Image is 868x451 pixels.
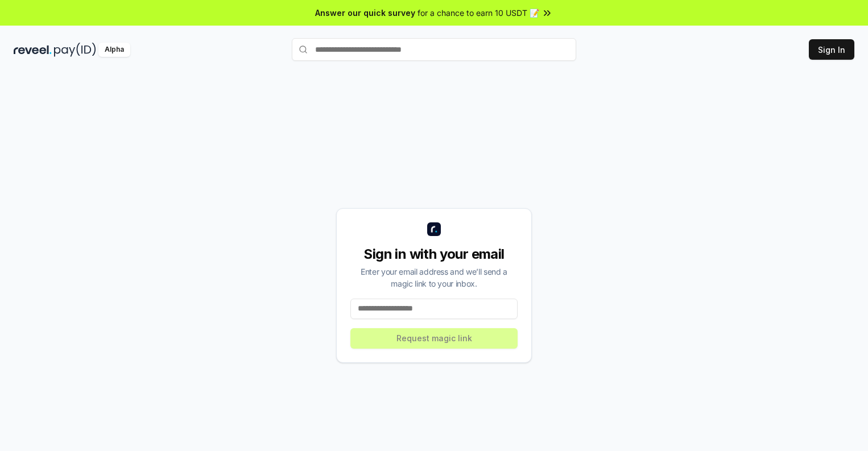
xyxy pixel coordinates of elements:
[809,39,854,60] button: Sign In
[54,43,96,57] img: pay_id
[350,266,518,289] div: Enter your email address and we’ll send a magic link to your inbox.
[418,7,539,19] span: for a chance to earn 10 USDT 📝
[427,222,441,236] img: logo_small
[14,43,52,57] img: reveel_dark
[350,245,518,263] div: Sign in with your email
[98,43,130,57] div: Alpha
[315,7,415,19] span: Answer our quick survey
